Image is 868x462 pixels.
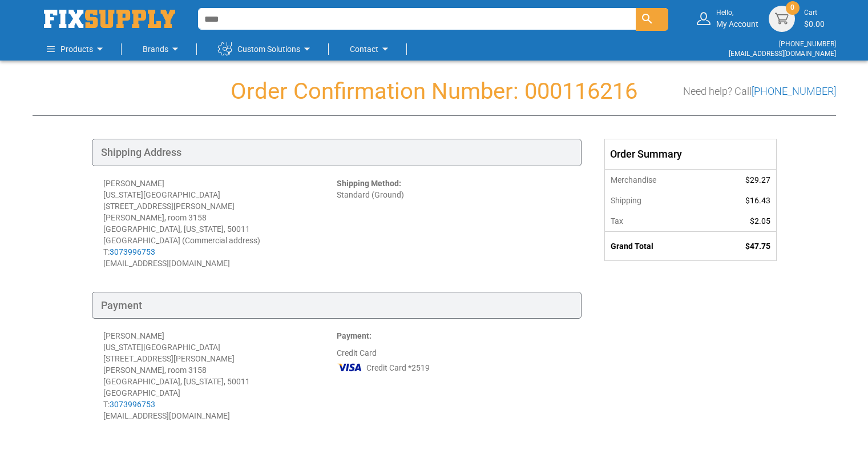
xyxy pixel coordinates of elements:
[636,8,668,31] button: Search
[33,79,836,104] h1: Order Confirmation Number: 000116216
[745,175,770,184] span: $29.27
[779,40,836,48] a: [PHONE_NUMBER]
[337,359,363,376] img: VI
[103,330,337,421] div: [PERSON_NAME] [US_STATE][GEOGRAPHIC_DATA] [STREET_ADDRESS][PERSON_NAME] [PERSON_NAME], room 3158 ...
[143,38,182,61] a: Brands
[750,216,770,226] span: $2.05
[337,331,372,340] strong: Payment:
[103,178,337,269] div: [PERSON_NAME] [US_STATE][GEOGRAPHIC_DATA] [STREET_ADDRESS][PERSON_NAME] [PERSON_NAME], room 3158 ...
[218,38,314,61] a: Custom Solutions
[92,139,582,166] div: Shipping Address
[752,85,836,97] a: [PHONE_NUMBER]
[804,19,825,29] span: $0.00
[611,242,653,251] strong: Grand Total
[745,242,770,251] span: $47.75
[605,190,709,211] th: Shipping
[47,38,107,61] a: Products
[350,38,392,61] a: Contact
[605,169,709,190] th: Merchandise
[745,196,770,205] span: $16.43
[366,362,430,373] span: Credit Card *2519
[92,292,582,319] div: Payment
[44,10,175,28] a: store logo
[110,247,155,256] a: 3073996753
[337,179,401,188] strong: Shipping Method:
[605,211,709,232] th: Tax
[605,139,776,169] div: Order Summary
[44,10,175,28] img: Fix Industrial Supply
[729,50,836,58] a: [EMAIL_ADDRESS][DOMAIN_NAME]
[110,400,155,409] a: 3073996753
[804,8,825,18] small: Cart
[790,3,794,13] span: 0
[716,8,758,29] div: My Account
[716,8,758,18] small: Hello,
[683,86,836,97] h3: Need help? Call
[337,330,570,421] div: Credit Card
[337,178,570,269] div: Standard (Ground)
